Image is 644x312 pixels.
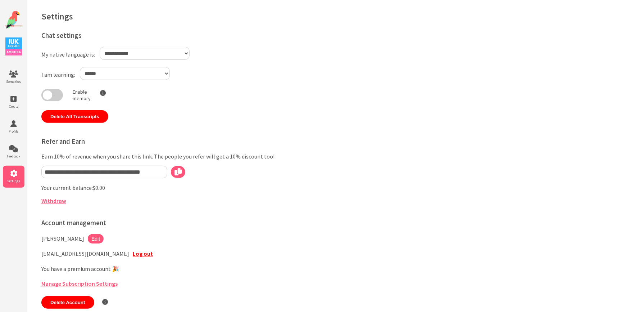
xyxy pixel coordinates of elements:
[133,250,153,257] a: Log out
[5,37,22,55] img: IUK Logo
[3,129,24,134] span: Profile
[73,89,91,102] p: Enable memory
[5,11,23,29] img: Website Logo
[41,219,394,227] h3: Account management
[41,184,394,191] p: Your current balance:
[41,264,394,274] p: You have a premium account 🎉
[41,280,118,287] a: Manage Subscription Settings
[41,71,75,78] label: I am learning:
[3,104,24,109] span: Create
[41,31,394,40] h3: Chat settings
[3,79,24,84] span: Scenarios
[41,137,394,146] h3: Refer and Earn
[41,110,108,123] button: Delete All Transcripts
[41,234,84,244] p: [PERSON_NAME]
[41,250,129,257] span: [EMAIL_ADDRESS][DOMAIN_NAME]
[93,184,105,191] span: $0.00
[41,197,66,204] a: Withdraw
[88,234,104,244] button: Edit
[41,11,630,22] h1: Settings
[3,179,24,183] span: Settings
[41,51,95,58] label: My native language is:
[41,153,394,160] p: Earn 10% of revenue when you share this link. The people you refer will get a 10% discount too!
[41,296,94,309] button: Delete Account
[3,154,24,159] span: Feedback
